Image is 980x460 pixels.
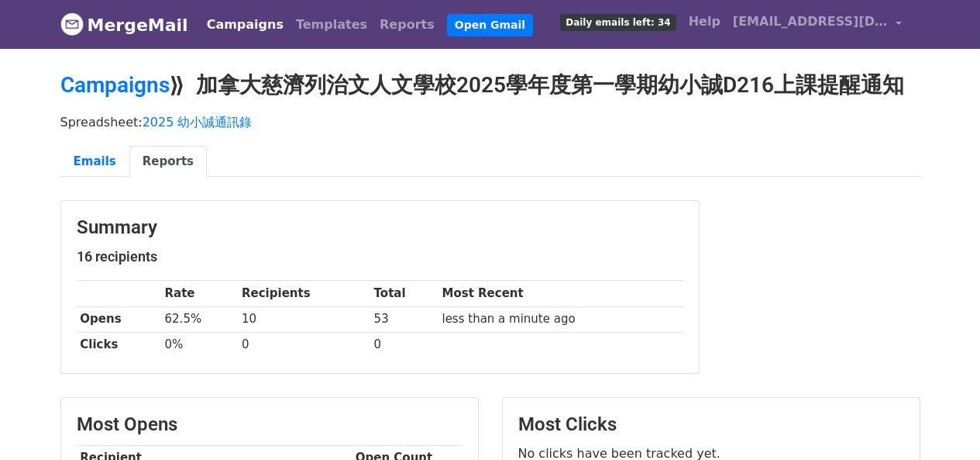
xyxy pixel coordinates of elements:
td: 0 [238,332,370,358]
img: MergeMail logo [60,12,84,36]
h5: 16 recipients [77,248,683,265]
a: Campaigns [201,9,290,40]
td: 62.5% [161,306,238,332]
a: Open Gmail [447,14,533,36]
a: Reports [129,146,207,178]
th: Clicks [77,332,161,358]
a: MergeMail [60,9,188,41]
span: [EMAIL_ADDRESS][DOMAIN_NAME] [733,12,888,31]
a: 2025 幼小誠通訊錄 [143,115,253,130]
a: Templates [290,9,373,40]
th: Opens [77,306,161,332]
th: Rate [161,281,238,306]
a: Emails [60,146,129,178]
p: Spreadsheet: [60,114,920,130]
td: 53 [370,306,438,332]
td: 0% [161,332,238,358]
th: Most Recent [438,281,683,306]
a: Campaigns [60,72,170,98]
td: less than a minute ago [438,306,683,332]
a: Help [683,6,727,37]
h2: ⟫ 加拿大慈濟列治文人文學校2025學年度第一學期幼小誠D216上課提醒通知 [60,72,920,99]
th: Total [370,281,438,306]
td: 0 [370,332,438,358]
h3: Summary [77,216,683,239]
a: [EMAIL_ADDRESS][DOMAIN_NAME] [727,6,908,43]
th: Recipients [238,281,370,306]
h3: Most Opens [77,413,462,436]
h3: Most Clicks [518,413,904,436]
a: Reports [373,9,441,40]
span: Daily emails left: 34 [560,14,676,31]
td: 10 [238,306,370,332]
a: Daily emails left: 34 [554,6,682,37]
